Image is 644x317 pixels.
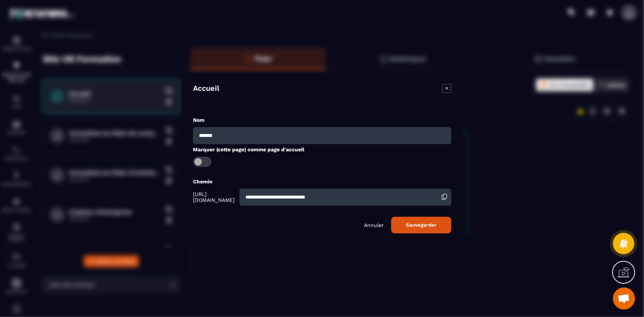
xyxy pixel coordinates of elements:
[193,147,304,152] label: Marquer (cette page) comme page d'accueil
[193,84,219,94] h4: Accueil
[391,217,451,233] button: Sauvegarder
[613,287,635,310] div: Ouvrir le chat
[193,179,213,185] label: Chemin
[364,222,384,228] p: Annuler
[193,191,238,203] span: [URL][DOMAIN_NAME]
[193,117,204,123] label: Nom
